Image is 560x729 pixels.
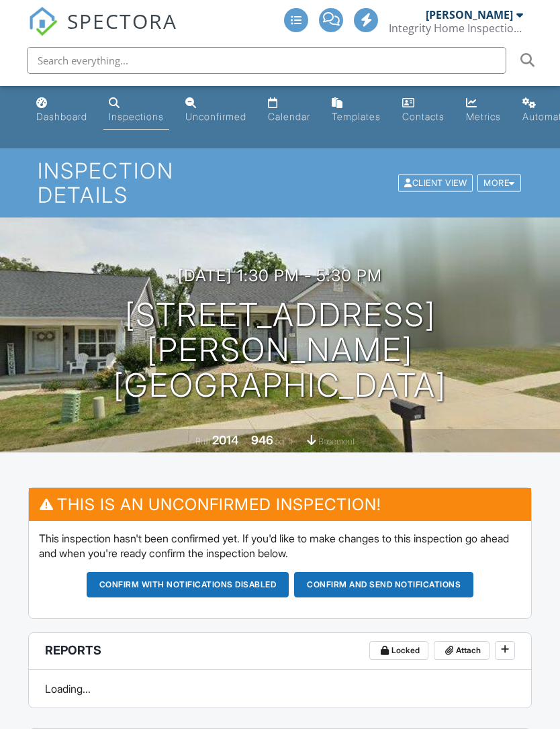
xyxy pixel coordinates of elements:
[466,111,501,122] div: Metrics
[109,111,164,122] div: Inspections
[36,111,87,122] div: Dashboard
[212,433,238,447] div: 2014
[21,297,539,403] h1: [STREET_ADDRESS][PERSON_NAME] [GEOGRAPHIC_DATA]
[39,531,522,561] p: This inspection hasn't been confirmed yet. If you'd like to make changes to this inspection go ah...
[326,91,386,130] a: Templates
[103,91,169,130] a: Inspections
[28,7,58,36] img: The Best Home Inspection Software - Spectora
[87,572,289,597] button: Confirm with notifications disabled
[426,8,513,21] div: [PERSON_NAME]
[268,111,310,122] div: Calendar
[185,111,246,122] div: Unconfirmed
[180,91,252,130] a: Unconfirmed
[28,18,177,46] a: SPECTORA
[27,47,506,74] input: Search everything...
[397,91,450,130] a: Contacts
[38,159,522,206] h1: Inspection Details
[263,91,316,130] a: Calendar
[402,111,445,122] div: Contacts
[389,21,523,35] div: Integrity Home Inspections
[397,177,476,187] a: Client View
[398,174,473,192] div: Client View
[477,174,521,192] div: More
[275,436,294,446] span: sq. ft.
[294,572,473,597] button: Confirm and send notifications
[29,488,532,521] h3: This is an Unconfirmed Inspection!
[31,91,93,130] a: Dashboard
[461,91,506,130] a: Metrics
[318,436,355,446] span: basement
[332,111,381,122] div: Templates
[67,7,177,35] span: SPECTORA
[251,433,273,447] div: 946
[178,266,382,285] h3: [DATE] 1:30 pm - 5:30 pm
[195,436,210,446] span: Built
